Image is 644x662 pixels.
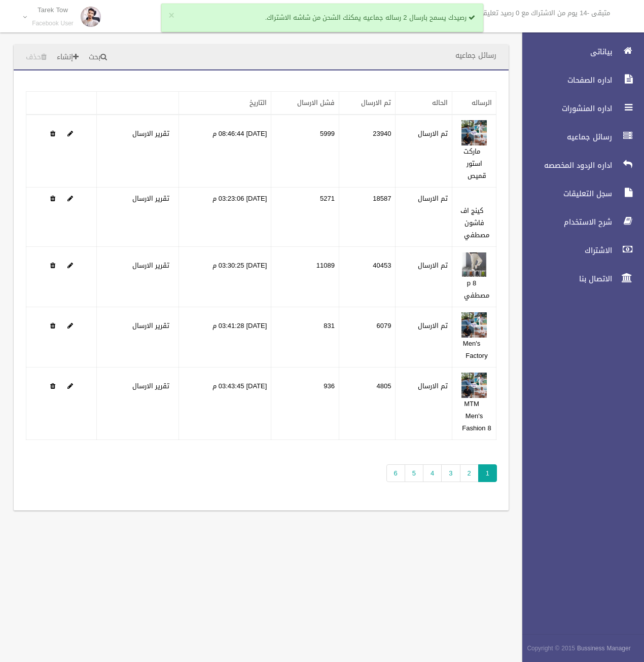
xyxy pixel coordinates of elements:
a: تقرير الارسال [132,192,169,205]
span: اداره الصفحات [514,75,615,85]
span: رسائل جماعيه [514,132,615,142]
a: p 8 مصطفي [464,277,489,302]
a: Edit [67,192,73,205]
label: تم الارسال [418,128,448,140]
a: تقرير الارسال [132,380,169,392]
td: 5999 [271,115,339,188]
img: 638912332846350267.png [461,120,487,145]
small: Facebook User [32,20,74,27]
span: الاتصال بنا [514,274,615,284]
a: بياناتى [514,41,644,63]
td: [DATE] 03:43:45 م [178,367,271,440]
a: 2 [460,464,479,482]
a: Men's Factory [463,337,488,362]
a: سجل التعليقات [514,182,644,205]
td: 40453 [339,247,396,307]
a: Edit [461,380,487,392]
td: [DATE] 03:30:25 م [178,247,271,307]
p: Tarek Tow [32,6,74,14]
a: الاشتراك [514,239,644,262]
td: 23940 [339,115,396,188]
span: Copyright © 2015 [527,643,575,654]
a: تقرير الارسال [132,319,169,332]
span: شرح الاستخدام [514,217,615,227]
a: إنشاء [53,48,83,67]
th: الرساله [452,92,496,115]
a: اداره المنشورات [514,97,644,120]
span: 1 [478,464,497,482]
a: 6 [386,464,405,482]
label: تم الارسال [418,380,448,392]
td: 4805 [339,367,396,440]
td: [DATE] 03:23:06 م [178,188,271,247]
span: اداره الردود المخصصه [514,160,615,170]
td: [DATE] 03:41:28 م [178,307,271,367]
a: Edit [67,319,73,332]
label: تم الارسال [418,320,448,332]
a: 3 [441,464,460,482]
td: 5271 [271,188,339,247]
a: 4 [423,464,442,482]
a: فشل الارسال [297,96,335,109]
img: 638913014214313359.png [461,312,487,338]
a: كينج اف فاشون مصطفي [460,204,490,241]
a: تقرير الارسال [132,259,169,272]
a: Edit [67,127,73,140]
a: Edit [461,127,487,140]
a: Edit [67,380,73,392]
a: Edit [461,319,487,332]
label: تم الارسال [418,193,448,205]
td: 18587 [339,188,396,247]
button: × [169,11,174,21]
div: رصيدك يسمح بارسال 2 رساله جماعيه يمكنك الشحن من شاشه الاشتراك. [161,4,483,32]
span: سجل التعليقات [514,189,615,199]
td: 11089 [271,247,339,307]
a: التاريخ [249,96,267,109]
td: 936 [271,367,339,440]
label: تم الارسال [418,260,448,272]
a: Edit [461,259,487,272]
span: الاشتراك [514,245,615,255]
th: الحاله [396,92,452,115]
a: اداره الصفحات [514,69,644,91]
a: 5 [405,464,423,482]
a: ماركت استور قميص [463,145,486,182]
header: رسائل جماعيه [443,46,509,65]
a: MTM Men's Fashion 8 [462,397,491,434]
a: الاتصال بنا [514,268,644,290]
a: بحث [85,48,111,67]
strong: Bussiness Manager [577,643,631,654]
span: بياناتى [514,47,615,57]
a: شرح الاستخدام [514,211,644,233]
span: اداره المنشورات [514,103,615,114]
a: Edit [67,259,73,272]
a: رسائل جماعيه [514,126,644,148]
a: اداره الردود المخصصه [514,154,644,176]
td: [DATE] 08:46:44 م [178,115,271,188]
a: تم الارسال [361,96,391,109]
a: تقرير الارسال [132,127,169,140]
td: 6079 [339,307,396,367]
td: 831 [271,307,339,367]
img: 638913014659857971.png [461,373,487,398]
img: 638913007209205898.jpg [461,252,487,277]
